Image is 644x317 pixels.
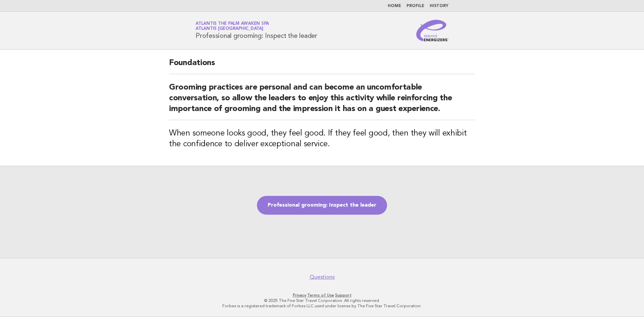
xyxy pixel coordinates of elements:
a: Professional grooming: Inspect the leader [257,196,387,215]
h1: Professional grooming: Inspect the leader [196,22,317,39]
a: Profile [407,4,424,8]
a: Home [388,4,401,8]
a: Terms of Use [307,293,334,298]
a: Privacy [293,293,306,298]
span: Atlantis [GEOGRAPHIC_DATA] [196,27,263,31]
a: Support [335,293,352,298]
h3: When someone looks good, they feel good. If they feel good, then they will exhibit the confidence... [169,128,475,150]
img: Service Energizers [416,20,448,41]
p: Forbes is a registered trademark of Forbes LLC used under license by The Five Star Travel Corpora... [117,303,527,309]
a: History [430,4,448,8]
p: · · [117,293,527,298]
a: Questions [310,274,335,280]
h2: Foundations [169,58,475,74]
a: Atlantis The Palm Awaken SpaAtlantis [GEOGRAPHIC_DATA] [196,21,269,31]
p: © 2025 The Five Star Travel Corporation. All rights reserved. [117,298,527,303]
h2: Grooming practices are personal and can become an uncomfortable conversation, so allow the leader... [169,82,475,120]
